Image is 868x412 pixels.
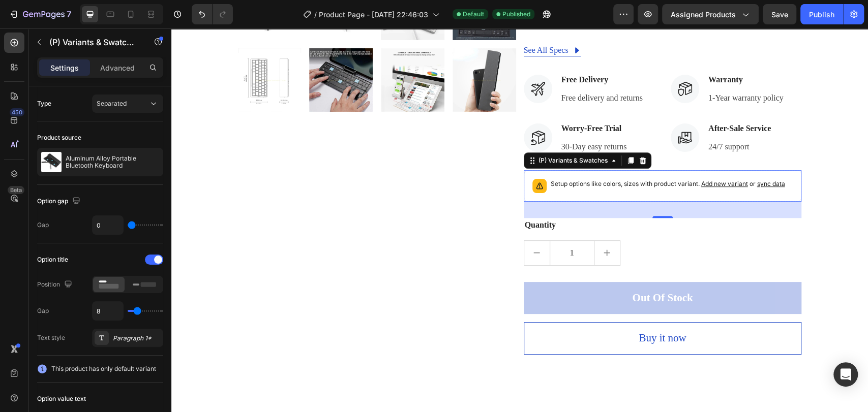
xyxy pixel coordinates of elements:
[353,212,378,237] button: decrement
[100,62,135,73] p: Advanced
[50,62,79,73] p: Settings
[319,9,428,20] span: Product Page - [DATE] 22:46:03
[833,362,858,387] div: Open Intercom Messenger
[390,64,471,76] p: Free delivery and returns
[66,155,159,169] p: Aluminum Alloy Portable Bluetooth Keyboard
[577,151,614,159] span: or
[365,128,438,137] div: (P) Variants & Swatches
[51,364,156,374] span: This product has only default variant
[537,112,600,124] p: 24/7 support
[93,216,123,234] input: Auto
[93,302,123,320] input: Auto
[800,4,843,24] button: Publish
[49,36,136,48] p: (P) Variants & Swatches
[192,4,233,24] div: Undo/Redo
[502,10,530,19] span: Published
[390,45,471,57] p: Free Delivery
[463,10,484,19] span: Default
[467,302,515,318] div: Buy it now
[37,220,49,230] div: Gap
[37,133,81,142] div: Product source
[37,255,68,264] div: Option title
[8,186,24,194] div: Beta
[37,306,49,315] div: Gap
[10,108,24,116] div: 450
[314,9,317,20] span: /
[390,112,456,124] p: 30-Day easy returns
[379,150,614,161] p: Setup options like colors, sizes with product variant.
[37,394,86,403] div: Option value text
[423,212,448,237] button: increment
[4,4,76,24] button: 7
[352,253,631,286] button: Out Of Stock
[537,94,600,106] p: After-Sale Service
[390,94,456,106] p: Worry-Free Trial
[586,151,614,159] span: sync data
[763,4,796,24] button: Save
[41,152,62,172] img: product feature img
[92,94,163,113] button: Separated
[352,189,631,204] div: Quantity
[37,195,82,208] div: Option gap
[537,45,612,57] p: Warranty
[530,151,577,159] span: Add new variant
[771,10,788,19] span: Save
[461,262,521,278] div: Out Of Stock
[352,294,631,326] button: Buy it now
[537,64,612,76] p: 1-Year warranty policy
[97,100,127,107] span: Separated
[37,333,65,342] div: Text style
[171,28,868,412] iframe: Design area
[37,278,74,292] div: Position
[37,99,51,108] div: Type
[378,212,423,237] input: quantity
[809,9,834,20] div: Publish
[671,9,736,20] span: Assigned Products
[113,334,161,343] div: Paragraph 1*
[662,4,759,24] button: Assigned Products
[67,8,71,20] p: 7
